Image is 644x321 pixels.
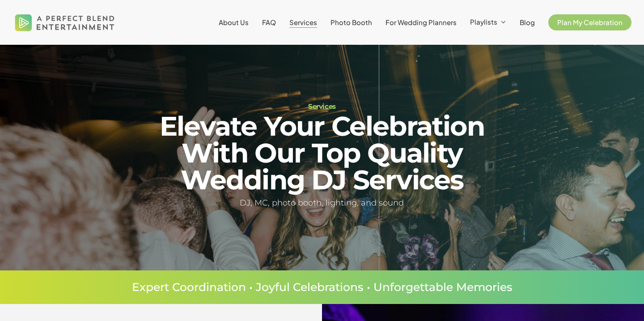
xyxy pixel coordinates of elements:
span: Blog [520,18,535,26]
span: Services [289,18,317,26]
span: Plan My Celebration [557,18,623,26]
a: For Wedding Planners [386,19,457,26]
a: Playlists [470,18,506,26]
h2: Elevate Your Celebration With Our Top Quality Wedding DJ Services [129,113,515,193]
span: Playlists [470,17,497,26]
span: Photo Booth [330,18,372,26]
span: For Wedding Planners [386,18,457,26]
a: Photo Booth [330,19,372,26]
span: FAQ [262,18,276,26]
a: FAQ [262,19,276,26]
h5: DJ, MC, photo booth, lighting, and sound [129,197,515,210]
a: Services [289,19,317,26]
a: About Us [219,19,249,26]
a: Blog [520,19,535,26]
h1: Services [129,103,515,110]
a: Plan My Celebration [548,19,631,26]
img: A Perfect Blend Entertainment [13,6,117,39]
p: Expert Coordination • Joyful Celebrations • Unforgettable Memories [27,282,617,293]
span: About Us [219,18,249,26]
